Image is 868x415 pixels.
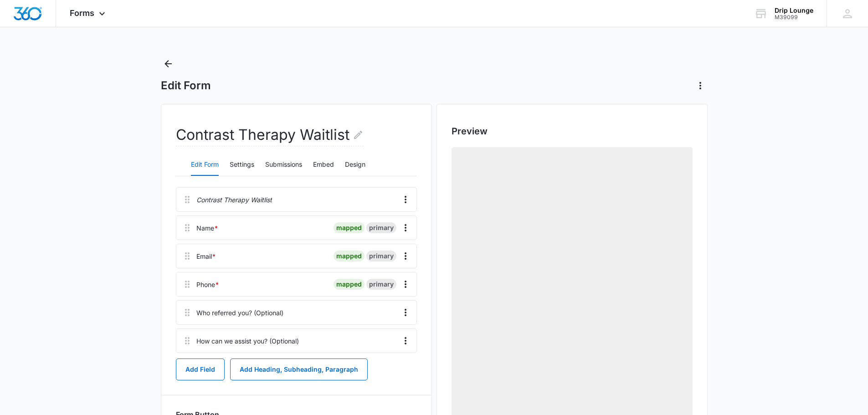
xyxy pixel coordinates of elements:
[775,14,813,20] div: account id
[70,8,94,18] span: Forms
[191,154,219,176] button: Edit Form
[398,249,413,263] button: Overflow Menu
[398,277,413,292] button: Overflow Menu
[265,154,302,176] button: Submissions
[196,308,283,318] div: Who referred you? (Optional)
[176,359,225,380] button: Add Field
[398,192,413,207] button: Overflow Menu
[452,124,693,138] h2: Preview
[334,222,365,233] div: mapped
[313,154,334,176] button: Embed
[196,195,272,205] p: Contrast Therapy Waitlist
[196,251,216,261] div: Email
[398,305,413,320] button: Overflow Menu
[353,124,364,146] button: Edit Form Name
[176,124,364,146] h2: Contrast Therapy Waitlist
[196,336,299,346] div: How can we assist you? (Optional)
[345,154,365,176] button: Design
[161,79,211,92] h1: Edit Form
[366,222,396,233] div: primary
[334,279,365,290] div: mapped
[196,223,218,233] div: Name
[334,251,365,261] div: mapped
[230,359,368,380] button: Add Heading, Subheading, Paragraph
[161,56,175,71] button: Back
[196,280,219,289] div: Phone
[230,154,254,176] button: Settings
[775,7,813,14] div: account name
[366,251,396,261] div: primary
[366,279,396,290] div: primary
[398,333,413,348] button: Overflow Menu
[398,220,413,235] button: Overflow Menu
[693,78,708,93] button: Actions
